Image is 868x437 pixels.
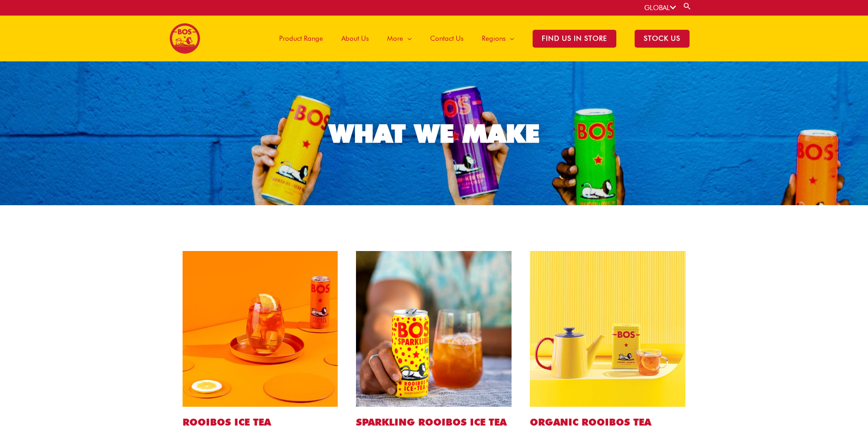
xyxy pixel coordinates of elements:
[341,25,369,52] span: About Us
[279,25,323,52] span: Product Range
[533,30,616,48] span: Find Us in Store
[356,251,512,407] img: sparkling lemon
[378,16,421,61] a: More
[332,16,378,61] a: About Us
[169,23,200,54] img: BOS logo finals-200px
[329,121,539,146] div: WHAT WE MAKE
[387,25,403,52] span: More
[482,25,506,52] span: Regions
[183,416,338,428] h2: ROOIBOS ICE TEA
[530,251,685,407] img: hot-tea-2-copy
[625,16,699,61] a: STOCK US
[683,2,692,11] a: Search button
[635,30,690,48] span: STOCK US
[356,416,512,428] h2: SPARKLING ROOIBOS ICE TEA
[183,251,338,407] img: peach
[530,416,685,428] h2: ORGANIC ROOIBOS TEA
[421,16,473,61] a: Contact Us
[430,25,464,52] span: Contact Us
[263,16,699,61] nav: Site Navigation
[270,16,332,61] a: Product Range
[523,16,625,61] a: Find Us in Store
[473,16,523,61] a: Regions
[644,4,676,12] a: GLOBAL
